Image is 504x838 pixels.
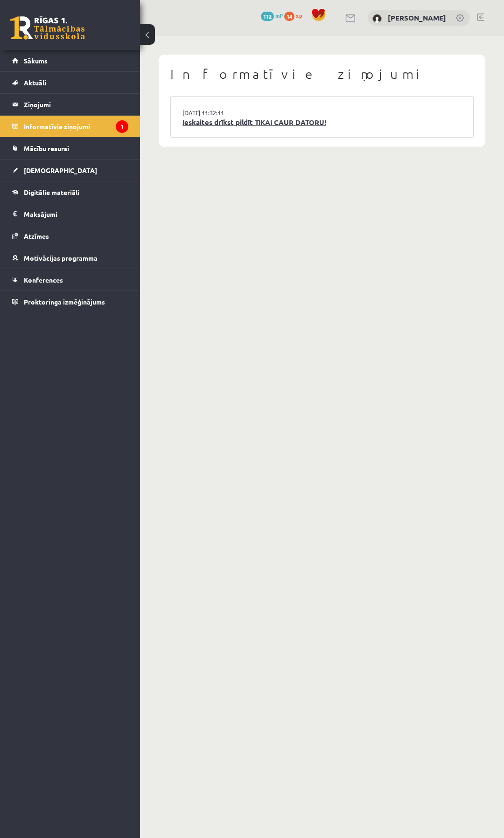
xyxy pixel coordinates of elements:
a: Rīgas 1. Tālmācības vidusskola [10,16,85,40]
legend: Ziņojumi [24,94,128,115]
span: mP [275,12,283,19]
span: 112 [261,12,274,21]
span: xp [296,12,302,19]
span: Atzīmes [24,232,49,240]
a: 14 xp [284,12,307,19]
a: Konferences [12,269,128,291]
a: Informatīvie ziņojumi1 [12,116,128,137]
a: [DEMOGRAPHIC_DATA] [12,159,128,181]
a: [PERSON_NAME] [388,13,446,22]
a: Motivācijas programma [12,247,128,269]
span: Mācību resursi [24,144,69,152]
a: Mācību resursi [12,138,128,159]
span: Aktuāli [24,78,46,87]
h1: Informatīvie ziņojumi [170,66,474,82]
legend: Maksājumi [24,203,128,225]
a: Ieskaites drīkst pildīt TIKAI CAUR DATORU! [182,117,462,128]
a: Proktoringa izmēģinājums [12,291,128,312]
span: 14 [284,12,294,21]
a: Aktuāli [12,72,128,93]
a: Atzīmes [12,225,128,247]
i: 1 [116,120,128,133]
a: Sākums [12,50,128,71]
span: Proktoringa izmēģinājums [24,298,105,306]
span: Digitālie materiāli [24,188,79,196]
a: Maksājumi [12,203,128,225]
span: Konferences [24,276,63,284]
a: Digitālie materiāli [12,181,128,203]
span: Motivācijas programma [24,254,98,262]
img: Ņikita Ņemiro [372,14,382,23]
a: [DATE] 11:32:11 [182,108,252,118]
span: [DEMOGRAPHIC_DATA] [24,166,97,174]
a: Ziņojumi [12,94,128,115]
legend: Informatīvie ziņojumi [24,116,128,137]
span: Sākums [24,56,48,65]
a: 112 mP [261,12,283,19]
